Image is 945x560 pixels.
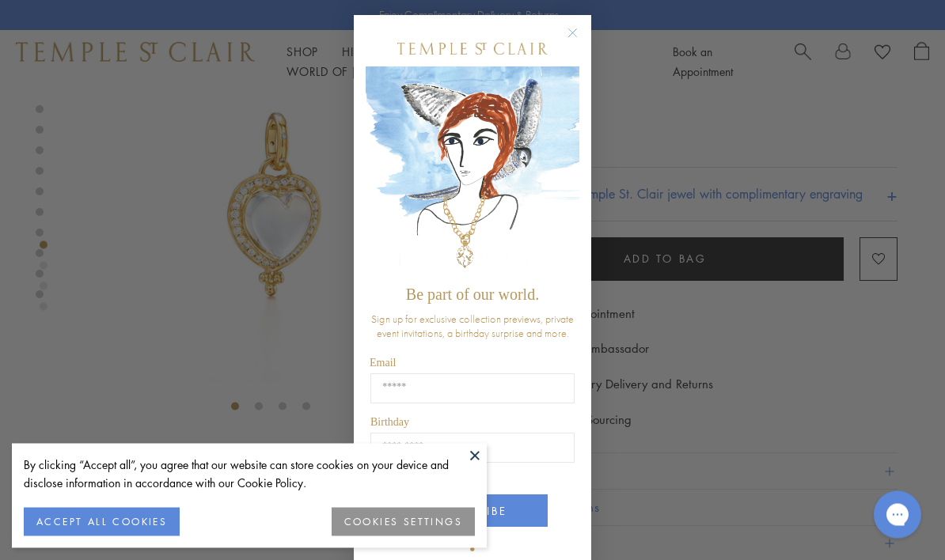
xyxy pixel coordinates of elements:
[332,508,475,536] button: COOKIES SETTINGS
[24,456,475,492] div: By clicking “Accept all”, you agree that our website can store cookies on your device and disclos...
[24,508,180,536] button: ACCEPT ALL COOKIES
[370,358,396,369] span: Email
[406,286,539,304] span: Be part of our world.
[370,374,575,404] input: Email
[371,312,574,341] span: Sign up for exclusive collection previews, private event invitations, a birthday surprise and more.
[397,44,548,55] img: Temple St. Clair
[571,32,590,51] button: Close dialog
[370,417,409,429] span: Birthday
[866,486,929,544] iframe: Gorgias live chat messenger
[366,67,579,278] img: c4a9eb12-d91a-4d4a-8ee0-386386f4f338.jpeg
